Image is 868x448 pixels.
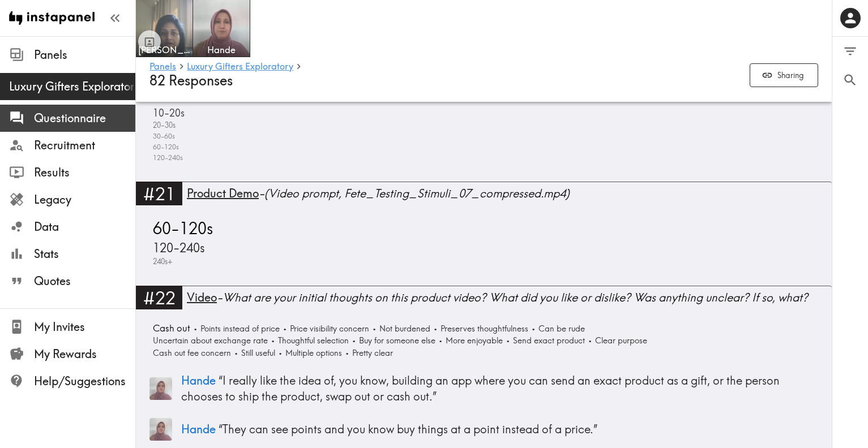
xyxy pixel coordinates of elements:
[34,319,135,335] span: My Invites
[34,192,135,208] span: Legacy
[150,335,268,347] span: Uncertain about exchange rate
[150,142,179,153] span: 60-120s
[150,106,185,120] span: 10-20s
[34,137,135,153] span: Recruitment
[150,256,172,268] span: 240s+
[588,335,592,346] span: •
[149,418,172,441] img: Panelist thumbnail
[187,186,832,201] div: - (Video prompt, Fete_Testing_Stimuli_07_compressed.mp4)
[34,273,135,289] span: Quotes
[150,120,176,131] span: 20-30s
[843,44,858,59] span: Filter Responses
[136,286,182,309] div: #22
[283,324,287,334] span: •
[443,335,503,347] span: More enjoyable
[283,347,342,359] span: Multiple options
[832,37,868,66] button: Filter Responses
[34,219,135,235] span: Data
[149,413,818,445] a: Panelist thumbnailHande “They can see points and you know buy things at a point instead of a price.”
[149,72,233,89] span: 82 Responses
[136,286,832,317] a: #22Video-What are your initial thoughts on this product video? What did you like or dislike? Was ...
[181,422,216,436] span: Hande
[181,373,818,404] p: “ I really like the idea of, you know, building an app where you can send an exact product as a g...
[438,323,528,335] span: Preserves thoughtfulness
[149,368,818,409] a: Panelist thumbnailHande “I really like the idea of, you know, building an app where you can send ...
[195,44,247,56] span: Hande
[356,335,435,347] span: Buy for someone else
[138,31,161,53] button: Toggle between responses and questions
[198,323,280,335] span: Points instead of price
[149,377,172,400] img: Panelist thumbnail
[275,335,349,347] span: Thoughtful selection
[750,63,818,88] button: Sharing
[34,373,135,389] span: Help/Suggestions
[238,347,275,359] span: Still useful
[150,347,231,359] span: Cash out fee concern
[34,246,135,262] span: Stats
[439,335,442,346] span: •
[506,335,510,346] span: •
[136,182,182,205] div: #21
[349,347,393,359] span: Pretty clear
[194,324,197,334] span: •
[377,323,430,335] span: Not burdened
[9,79,135,94] span: Luxury Gifters Exploratory
[592,335,647,347] span: Clear purpose
[345,348,349,358] span: •
[832,66,868,94] button: Search
[279,348,282,358] span: •
[34,47,135,63] span: Panels
[181,373,216,387] span: Hande
[510,335,585,347] span: Send exact product
[136,182,832,213] a: #21Product Demo-(Video prompt, Fete_Testing_Stimuli_07_compressed.mp4)
[373,324,376,334] span: •
[532,324,535,334] span: •
[34,110,135,126] span: Questionnaire
[150,239,205,256] span: 120-240s
[150,131,175,142] span: 30-60s
[187,186,259,200] span: Product Demo
[271,335,275,346] span: •
[181,421,818,437] p: “ They can see points and you know buy things at a point instead of a price. ”
[150,321,190,335] span: Cash out
[34,165,135,180] span: Results
[150,153,183,163] span: 120-240s
[287,323,369,335] span: Price visibility concern
[150,217,213,239] span: 60-120s
[187,62,293,72] a: Luxury Gifters Exploratory
[149,62,176,72] a: Panels
[187,290,832,305] div: - What are your initial thoughts on this product video? What did you like or dislike? Was anythin...
[434,324,437,334] span: •
[843,72,858,88] span: Search
[536,323,585,335] span: Can be rude
[138,44,190,56] span: [PERSON_NAME]
[352,335,356,346] span: •
[234,348,238,358] span: •
[187,290,217,304] span: Video
[34,346,135,362] span: My Rewards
